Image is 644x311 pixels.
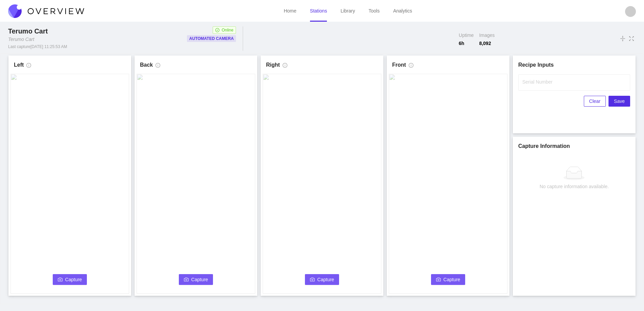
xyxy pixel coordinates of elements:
span: camera [310,277,315,283]
button: cameraCapture [305,274,339,285]
h1: Recipe Inputs [518,61,630,69]
label: Serial Number [522,79,552,85]
div: Last capture [DATE] 11:25:53 AM [8,44,67,49]
span: check-circle [215,28,219,32]
span: camera [184,277,189,283]
button: cameraCapture [53,274,87,285]
span: camera [58,277,63,283]
span: Images [479,32,495,39]
span: fullscreen [628,35,635,42]
span: 6 h [459,40,474,47]
img: Overview [8,4,84,18]
span: camera [436,277,441,283]
a: Tools [368,8,380,14]
span: vertical-align-middle [620,35,626,43]
h1: Capture Information [518,142,630,150]
span: Capture [444,276,460,283]
h1: Left [14,61,24,69]
span: Terumo Cart [8,27,48,35]
span: Uptime [459,32,474,39]
button: cameraCapture [431,274,466,285]
div: No capture information available. [540,183,609,190]
div: Terumo Cart [8,26,50,36]
a: Analytics [393,8,412,14]
h1: Back [140,61,153,69]
h1: Right [266,61,280,69]
span: info-circle [26,63,31,70]
button: Clear [584,96,606,107]
span: info-circle [156,63,160,70]
div: Terumo Cart [8,36,34,43]
span: 8,092 [479,40,495,47]
h1: Front [392,61,406,69]
span: Capture [191,276,208,283]
span: Clear [589,97,600,105]
button: Save [609,96,630,107]
span: Capture [317,276,334,283]
a: Home [284,8,296,14]
span: Capture [65,276,82,283]
span: Online [222,27,234,34]
a: Library [340,8,355,14]
span: info-circle [283,63,287,70]
p: Automated Camera [189,35,234,42]
span: info-circle [409,63,413,70]
span: Save [614,97,625,105]
button: cameraCapture [179,274,213,285]
a: Stations [310,8,327,14]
